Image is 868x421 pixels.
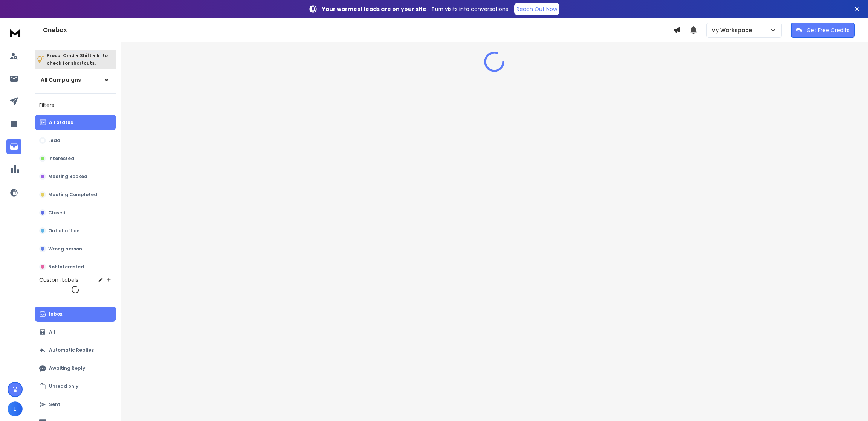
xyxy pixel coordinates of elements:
p: Sent [49,401,60,407]
p: Out of office [48,228,79,234]
p: Meeting Booked [48,174,87,180]
p: Closed [48,210,66,216]
button: E [8,401,23,416]
button: Closed [35,205,116,220]
button: All Campaigns [35,72,116,87]
p: – Turn visits into conversations [322,5,508,13]
p: Not Interested [48,264,84,270]
strong: Your warmest leads are on your site [322,5,426,13]
h1: Onebox [43,26,673,35]
button: Meeting Booked [35,169,116,184]
p: Awaiting Reply [49,365,85,371]
button: Get Free Credits [791,23,855,38]
button: Not Interested [35,259,116,275]
p: Inbox [49,311,62,317]
p: Press to check for shortcuts. [47,52,108,67]
button: All [35,325,116,340]
p: My Workspace [711,26,755,34]
button: Meeting Completed [35,187,116,202]
p: Reach Out Now [517,5,557,13]
h3: Custom Labels [39,276,78,284]
p: Wrong person [48,246,82,252]
p: Get Free Credits [807,26,850,34]
p: Lead [48,137,60,143]
a: Reach Out Now [514,3,559,15]
button: Automatic Replies [35,343,116,358]
button: Wrong person [35,241,116,256]
h3: Filters [35,100,116,110]
p: Automatic Replies [49,347,94,353]
span: Cmd + Shift + k [62,51,101,60]
button: Interested [35,151,116,166]
button: Awaiting Reply [35,361,116,376]
p: All [49,329,55,335]
button: Sent [35,397,116,412]
p: Unread only [49,383,78,389]
button: Out of office [35,223,116,238]
button: Lead [35,133,116,148]
button: All Status [35,115,116,130]
p: Interested [48,156,74,162]
p: Meeting Completed [48,192,97,198]
h1: All Campaigns [41,76,81,84]
button: Unread only [35,379,116,394]
img: logo [8,26,23,40]
p: All Status [49,119,73,125]
button: Inbox [35,307,116,322]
